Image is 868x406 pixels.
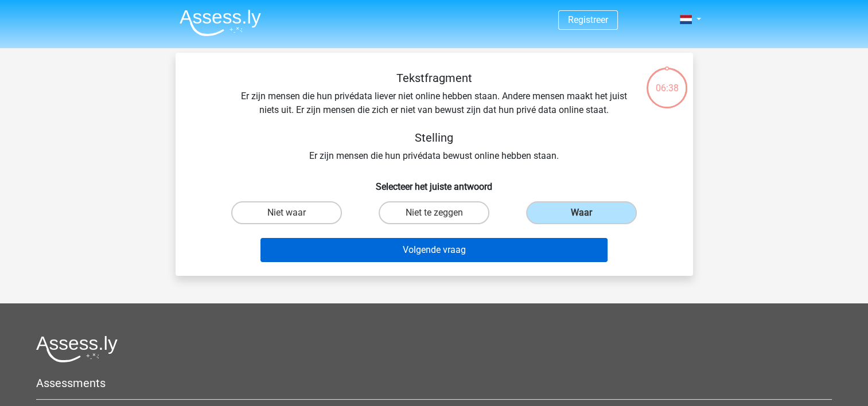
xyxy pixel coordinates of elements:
h6: Selecteer het juiste antwoord [194,172,675,192]
img: Assessly [180,9,261,36]
label: Waar [526,201,637,224]
button: Volgende vraag [260,238,608,262]
div: Er zijn mensen die hun privédata liever niet online hebben staan. Andere mensen maakt het juist n... [194,71,675,163]
a: Registreer [568,14,608,25]
label: Niet waar [231,201,342,224]
h5: Stelling [231,131,638,145]
div: 06:38 [645,67,688,95]
h5: Assessments [36,376,832,390]
h5: Tekstfragment [231,71,638,85]
label: Niet te zeggen [379,201,489,224]
img: Assessly logo [36,335,118,362]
